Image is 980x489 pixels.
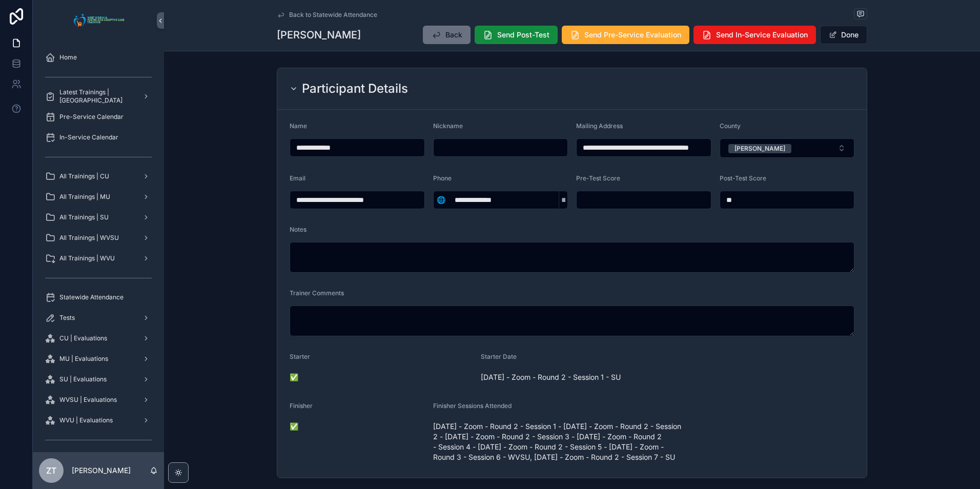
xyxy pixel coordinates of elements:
[497,30,549,40] span: Send Post-Test
[576,122,623,130] span: Mailing Address
[39,411,158,430] a: WVU | Evaluations
[481,353,517,360] span: Starter Date
[39,288,158,307] a: Statewide Attendance
[433,421,711,462] span: [DATE] - Zoom - Round 2 - Session 1 - [DATE] - Zoom - Round 2 - Session 2 - [DATE] - Zoom - Round...
[39,229,158,247] a: All Trainings | WVSU
[39,329,158,348] a: CU | Evaluations
[290,421,425,432] span: ✅
[59,213,109,221] span: All Trainings | SU
[277,11,377,19] a: Back to Statewide Attendance
[302,80,408,97] h2: Participant Details
[39,350,158,368] a: MU | Evaluations
[39,48,158,67] a: Home
[290,402,313,410] span: Finisher
[59,334,107,342] span: CU | Evaluations
[39,208,158,227] a: All Trainings | SU
[59,416,113,424] span: WVU | Evaluations
[72,465,131,476] p: [PERSON_NAME]
[46,464,56,477] span: ZT
[290,226,307,233] span: Notes
[59,314,75,322] span: Tests
[290,174,305,182] span: Email
[59,133,118,141] span: In-Service Calendar
[481,372,759,382] span: [DATE] - Zoom - Round 2 - Session 1 - SU
[39,167,158,186] a: All Trainings | CU
[39,309,158,327] a: Tests
[59,234,119,242] span: All Trainings | WVSU
[433,174,452,182] span: Phone
[33,41,164,452] div: scrollable content
[290,353,310,360] span: Starter
[433,122,463,130] span: Nickname
[39,391,158,409] a: WVSU | Evaluations
[39,188,158,206] a: All Trainings | MU
[39,108,158,126] a: Pre-Service Calendar
[720,138,855,158] button: Select Button
[576,174,620,182] span: Pre-Test Score
[693,26,816,44] button: Send In-Service Evaluation
[59,88,134,105] span: Latest Trainings | [GEOGRAPHIC_DATA]
[39,249,158,268] a: All Trainings | WVU
[820,26,867,44] button: Done
[584,30,681,40] span: Send Pre-Service Evaluation
[59,53,77,62] span: Home
[277,28,361,42] h1: [PERSON_NAME]
[39,370,158,389] a: SU | Evaluations
[720,174,766,182] span: Post-Test Score
[59,293,124,301] span: Statewide Attendance
[59,375,107,383] span: SU | Evaluations
[59,172,109,180] span: All Trainings | CU
[289,11,377,19] span: Back to Statewide Attendance
[59,113,124,121] span: Pre-Service Calendar
[475,26,558,44] button: Send Post-Test
[290,122,307,130] span: Name
[434,191,448,209] button: Select Button
[59,355,108,363] span: MU | Evaluations
[290,289,344,297] span: Trainer Comments
[734,144,785,153] div: [PERSON_NAME]
[562,26,689,44] button: Send Pre-Service Evaluation
[433,402,512,410] span: Finisher Sessions Attended
[71,12,127,29] img: App logo
[720,122,741,130] span: County
[39,87,158,106] a: Latest Trainings | [GEOGRAPHIC_DATA]
[445,30,462,40] span: Back
[423,26,471,44] button: Back
[59,254,115,262] span: All Trainings | WVU
[39,128,158,147] a: In-Service Calendar
[59,193,110,201] span: All Trainings | MU
[437,195,445,205] span: 🌐
[716,30,808,40] span: Send In-Service Evaluation
[59,396,117,404] span: WVSU | Evaluations
[290,372,473,382] span: ✅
